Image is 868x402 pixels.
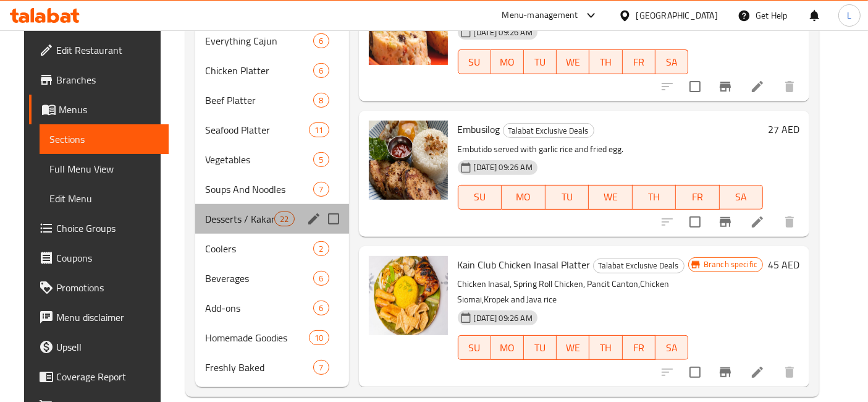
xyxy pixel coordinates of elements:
[314,243,328,255] span: 2
[550,188,584,206] span: TU
[594,259,684,273] span: Talabat Exclusive Deals
[29,243,169,273] a: Coupons
[660,339,683,357] span: SA
[676,185,720,210] button: FR
[313,63,329,78] div: items
[660,53,683,71] span: SA
[469,161,537,173] span: [DATE] 09:26 AM
[274,212,294,226] div: items
[313,301,329,315] div: items
[205,33,313,48] span: Everything Cajun
[496,339,519,357] span: MO
[768,121,799,138] h6: 27 AED
[29,273,169,302] a: Promotions
[56,310,159,325] span: Menu disclaimer
[491,49,524,74] button: MO
[699,259,762,270] span: Branch specific
[633,185,676,210] button: TH
[56,250,159,265] span: Coupons
[205,271,313,286] div: Beverages
[29,95,169,124] a: Menus
[589,49,622,74] button: TH
[496,53,519,71] span: MO
[594,53,617,71] span: TH
[56,280,159,295] span: Promotions
[195,353,349,382] div: Freshly Baked7
[205,152,313,167] span: Vegetables
[195,263,349,293] div: Beverages6
[682,359,708,385] span: Select to update
[655,49,688,74] button: SA
[275,213,293,225] span: 22
[369,121,448,200] img: Embusilog
[205,182,313,197] span: Soups And Noodles
[314,273,328,284] span: 6
[491,335,524,360] button: MO
[847,9,851,22] span: L
[463,188,497,206] span: SU
[29,35,169,65] a: Edit Restaurant
[29,65,169,95] a: Branches
[29,213,169,243] a: Choice Groups
[314,302,328,314] span: 6
[56,72,159,87] span: Branches
[195,234,349,263] div: Coolers2
[720,185,764,210] button: SA
[313,33,329,48] div: items
[195,204,349,234] div: Desserts / Kakanin22edit
[524,335,557,360] button: TU
[458,335,491,360] button: SU
[205,122,309,137] span: Seafood Platter
[775,357,804,387] button: delete
[314,95,328,106] span: 8
[502,8,578,23] div: Menu-management
[49,161,159,176] span: Full Menu View
[369,256,448,335] img: Kain Club Chicken Inasal Platter
[557,335,589,360] button: WE
[458,185,502,210] button: SU
[458,120,500,139] span: Embusilog
[529,339,552,357] span: TU
[458,255,591,274] span: Kain Club Chicken Inasal Platter
[310,124,328,136] span: 11
[562,339,584,357] span: WE
[195,85,349,115] div: Beef Platter8
[313,360,329,375] div: items
[710,207,740,237] button: Branch-specific-item
[655,335,688,360] button: SA
[59,102,159,117] span: Menus
[305,210,323,228] button: edit
[623,335,655,360] button: FR
[29,332,169,362] a: Upsell
[725,188,759,206] span: SA
[205,330,309,345] span: Homemade Goodies
[710,357,740,387] button: Branch-specific-item
[40,154,169,184] a: Full Menu View
[314,35,328,47] span: 6
[594,339,617,357] span: TH
[594,188,628,206] span: WE
[205,63,313,78] span: Chicken Platter
[195,115,349,145] div: Seafood Platter11
[49,132,159,147] span: Sections
[309,122,329,137] div: items
[682,209,708,235] span: Select to update
[458,49,491,74] button: SU
[313,241,329,256] div: items
[469,27,537,38] span: [DATE] 09:26 AM
[195,174,349,204] div: Soups And Noodles7
[309,330,329,345] div: items
[195,293,349,323] div: Add-ons6
[195,323,349,353] div: Homemade Goodies10
[546,185,589,210] button: TU
[29,302,169,332] a: Menu disclaimer
[775,207,804,237] button: delete
[589,335,622,360] button: TH
[314,154,328,166] span: 5
[314,362,328,374] span: 7
[682,74,708,100] span: Select to update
